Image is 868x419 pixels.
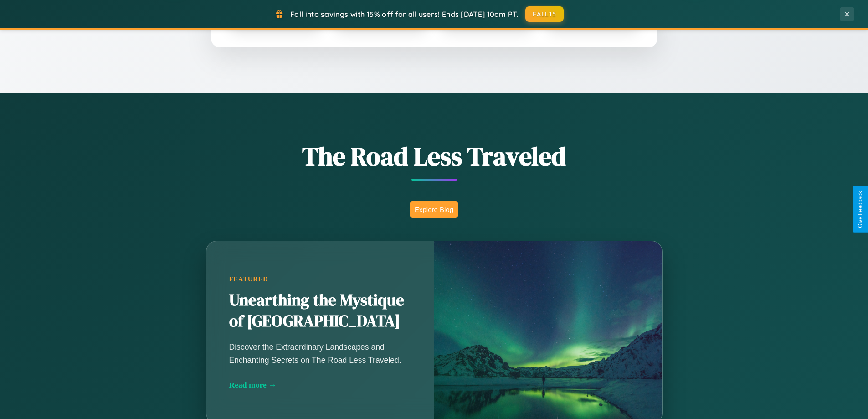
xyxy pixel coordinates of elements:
button: FALL15 [525,6,564,22]
div: Give Feedback [857,191,863,228]
p: Discover the Extraordinary Landscapes and Enchanting Secrets on The Road Less Traveled. [229,341,411,366]
button: Explore Blog [410,201,458,218]
span: Fall into savings with 15% off for all users! Ends [DATE] 10am PT. [290,10,519,19]
div: Featured [229,275,411,283]
div: Read more → [229,380,411,390]
h1: The Road Less Traveled [161,139,708,174]
h2: Unearthing the Mystique of [GEOGRAPHIC_DATA] [229,290,411,332]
